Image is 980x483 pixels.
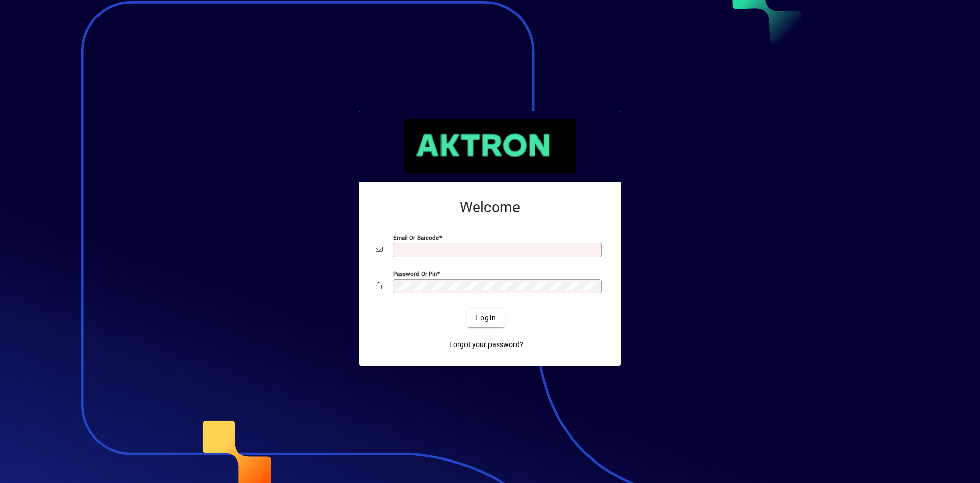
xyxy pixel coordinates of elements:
mat-label: Email or Barcode [393,234,439,241]
span: Forgot your password? [449,339,523,350]
a: Forgot your password? [445,335,527,354]
h2: Welcome [376,199,604,216]
button: Login [467,309,504,327]
span: Login [475,313,496,324]
mat-label: Password or Pin [393,270,437,278]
